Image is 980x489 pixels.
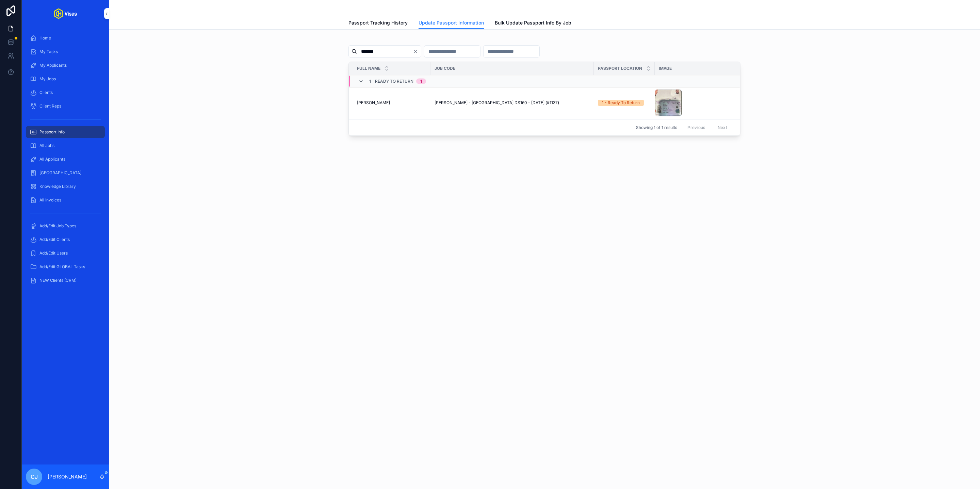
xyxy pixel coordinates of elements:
span: All Applicants [39,157,65,162]
span: 1 - Ready To Return [369,79,413,84]
span: [GEOGRAPHIC_DATA] [39,170,81,176]
span: Passport Location [598,66,642,71]
span: All Jobs [39,143,54,148]
a: My Jobs [26,73,105,85]
a: Add/Edit Clients [26,233,105,246]
a: Add/Edit Job Types [26,220,105,232]
span: [PERSON_NAME] - [GEOGRAPHIC_DATA] DS160 - [DATE] (#1137) [435,100,559,105]
a: Add/Edit Users [26,247,105,259]
a: Client Reps [26,100,105,112]
p: [PERSON_NAME] [48,473,87,480]
span: All Invoices [39,197,61,203]
span: My Applicants [39,63,67,68]
a: Clients [26,86,105,99]
a: Passport Tracking History [348,17,408,30]
a: NEW Clients (CRM) [26,274,105,287]
a: [PERSON_NAME] - [GEOGRAPHIC_DATA] DS160 - [DATE] (#1137) [435,100,590,105]
span: Passport Info [39,129,65,135]
img: App logo [54,8,77,19]
a: Home [26,32,105,44]
a: Add/Edit GLOBAL Tasks [26,261,105,273]
div: 1 - Ready To Return [602,100,640,106]
span: Image [659,66,672,71]
span: CJ [31,473,38,481]
span: [PERSON_NAME] [357,100,390,105]
span: Home [39,35,51,41]
a: All Applicants [26,153,105,165]
a: 1 - Ready To Return [598,100,651,106]
span: Add/Edit Users [39,250,68,256]
a: Knowledge Library [26,180,105,193]
a: My Tasks [26,46,105,58]
span: Knowledge Library [39,184,76,189]
span: My Tasks [39,49,58,54]
button: Clear [413,49,421,54]
a: My Applicants [26,59,105,71]
a: [PERSON_NAME] [357,100,426,105]
span: My Jobs [39,76,56,82]
span: Showing 1 of 1 results [636,125,677,130]
span: Job Code [435,66,455,71]
a: Bulk Update Passport Info By Job [495,17,571,30]
a: Passport Info [26,126,105,138]
a: Update Passport Information [419,17,484,30]
span: Update Passport Information [419,19,484,26]
span: NEW Clients (CRM) [39,278,77,283]
div: 1 [420,79,422,84]
a: All Jobs [26,140,105,152]
span: Client Reps [39,103,61,109]
a: All Invoices [26,194,105,206]
span: Clients [39,90,53,95]
span: Add/Edit Job Types [39,223,76,229]
span: Full Name [357,66,380,71]
span: Passport Tracking History [348,19,408,26]
span: Add/Edit GLOBAL Tasks [39,264,85,270]
span: Bulk Update Passport Info By Job [495,19,571,26]
span: Add/Edit Clients [39,237,70,242]
a: [GEOGRAPHIC_DATA] [26,167,105,179]
div: scrollable content [22,27,109,295]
